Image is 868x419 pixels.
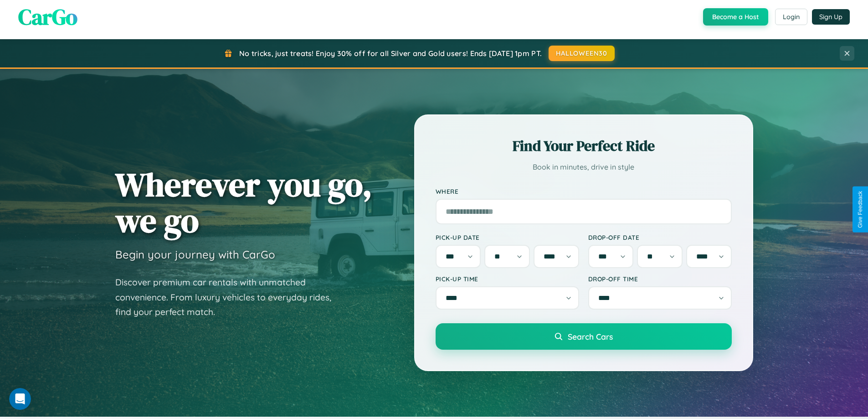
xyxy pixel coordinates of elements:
label: Drop-off Date [588,233,732,241]
button: Login [775,9,807,25]
span: No tricks, just treats! Enjoy 30% off for all Silver and Gold users! Ends [DATE] 1pm PT. [239,49,542,58]
label: Pick-up Date [436,233,579,241]
label: Pick-up Time [436,275,579,283]
p: Discover premium car rentals with unmatched convenience. From luxury vehicles to everyday rides, ... [115,275,343,320]
button: Search Cars [436,323,732,350]
button: Become a Host [703,8,768,26]
span: CarGo [18,2,77,32]
h2: Find Your Perfect Ride [436,136,732,156]
h3: Begin your journey with CarGo [115,248,275,261]
h1: Wherever you go, we go [115,166,372,238]
p: Book in minutes, drive in style [436,160,732,174]
label: Drop-off Time [588,275,732,283]
span: Search Cars [568,331,613,341]
div: Give Feedback [857,191,863,228]
button: HALLOWEEN30 [549,46,615,61]
label: Where [436,187,732,195]
button: Sign Up [812,9,850,25]
iframe: Intercom live chat [9,388,31,410]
